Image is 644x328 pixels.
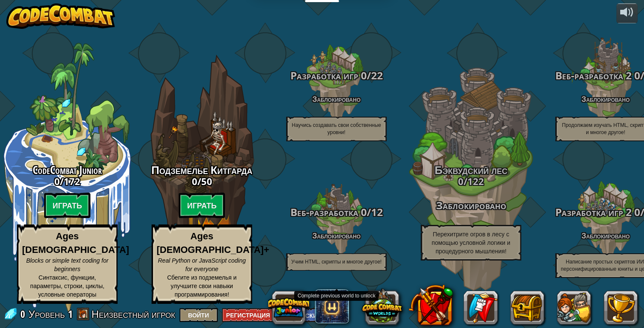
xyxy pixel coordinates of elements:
span: 22 [371,68,383,82]
span: 0 [358,205,367,219]
span: 0 [358,68,367,82]
span: Бэквудский лес [435,162,507,177]
strong: Ages [DEMOGRAPHIC_DATA]+ [157,231,269,255]
div: Complete previous world to unlock [135,43,269,312]
span: Real Python or JavaScript coding for everyone [158,257,246,272]
h3: / [404,176,538,186]
span: 0 [54,175,60,188]
span: Сбегите из подземелья и улучшите свои навыки программирования! [167,274,237,298]
span: Перехитрите огров в лесу с помощью условной логики и процедурного мышления! [432,231,510,255]
strong: Ages [DEMOGRAPHIC_DATA] [22,231,129,255]
h3: Заблокировано [404,200,538,211]
h3: / [135,176,269,186]
span: 122 [467,175,484,188]
span: 1 [68,307,73,321]
span: Учим HTML, скрипты и многое другое! [291,259,382,265]
span: Blocks or simple text coding for beginners [26,257,109,272]
span: 50 [201,175,212,188]
span: Разработка игр 2 [555,205,632,219]
span: 12 [371,205,383,219]
span: Научись создавать свои собственные уровни! [292,122,381,135]
span: 0 [20,307,28,321]
h4: Заблокировано [269,232,404,240]
div: Complete previous world to unlock [294,291,379,301]
button: Регистрация [222,308,275,322]
h4: Заблокировано [269,95,404,103]
h3: / [269,207,404,218]
span: 0 [632,205,640,219]
span: CodeCombat Junior [33,162,102,177]
span: Веб-разработка 2 [555,68,632,82]
button: Войти [180,308,218,322]
span: Синтаксис, функции, параметры, строки, циклы, условные операторы [30,274,104,298]
img: CodeCombat - Learn how to code by playing a game [6,3,115,29]
span: Неизвестный игрок [92,307,175,321]
btn: Играть [179,193,225,218]
span: Уровень [28,307,65,321]
span: 172 [64,175,80,188]
span: Подземелье Китгарда [152,162,253,177]
h3: / [269,70,404,81]
span: 0 [632,68,640,82]
button: Регулировать громкость [616,3,638,23]
btn: Играть [44,193,91,218]
span: Веб-разработка [290,205,358,219]
span: Разработка игр [290,68,358,82]
span: 0 [458,175,464,188]
span: 0 [192,175,197,188]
